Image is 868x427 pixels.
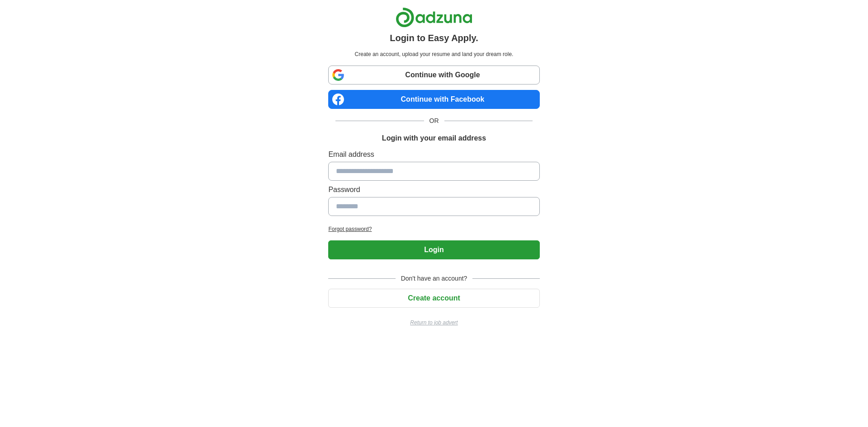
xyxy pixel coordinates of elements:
[328,66,539,84] a: Continue with Google
[328,240,539,259] button: Login
[328,289,539,308] button: Create account
[328,319,539,327] a: Return to job advert
[328,184,539,195] label: Password
[328,225,539,233] a: Forgot password?
[328,149,539,160] label: Email address
[396,7,472,28] img: Adzuna logo
[328,90,539,109] a: Continue with Facebook
[382,133,486,144] h1: Login with your email address
[390,31,478,45] h1: Login to Easy Apply.
[424,116,444,126] span: OR
[330,50,538,58] p: Create an account, upload your resume and land your dream role.
[328,294,539,302] a: Create account
[396,274,473,283] span: Don't have an account?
